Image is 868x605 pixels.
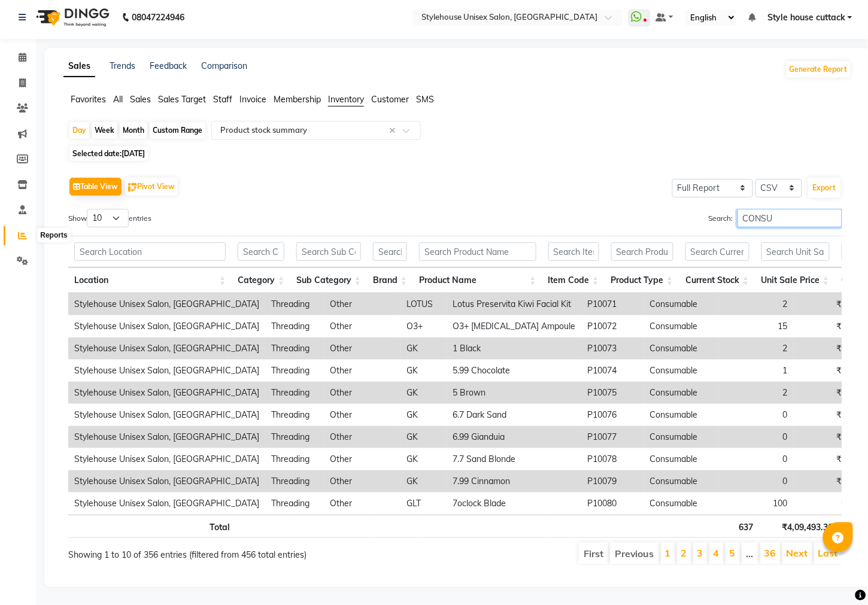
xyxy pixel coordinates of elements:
[718,492,794,515] td: 100
[644,360,718,382] td: Consumable
[373,242,407,261] input: Search Brand
[730,547,736,559] a: 5
[87,209,129,227] select: Showentries
[644,426,718,448] td: Consumable
[324,338,400,360] td: Other
[92,122,117,139] div: Week
[413,267,542,293] th: Product Name: activate to sort column ascending
[738,209,842,227] input: Search:
[419,242,536,261] input: Search Product Name
[265,426,324,448] td: Threading
[644,448,718,470] td: Consumable
[68,338,265,360] td: Stylehouse Unisex Salon, [GEOGRAPHIC_DATA]
[68,426,265,448] td: Stylehouse Unisex Salon, [GEOGRAPHIC_DATA]
[718,315,794,338] td: 15
[158,94,206,105] span: Sales Target
[685,242,749,261] input: Search Current Stock
[718,293,794,315] td: 2
[69,146,148,161] span: Selected date:
[644,404,718,426] td: Consumable
[548,242,599,261] input: Search Item Code
[581,382,644,404] td: P10075
[681,547,687,559] a: 2
[265,382,324,404] td: Threading
[68,515,236,538] th: Total
[68,267,232,293] th: Location: activate to sort column ascending
[68,448,265,470] td: Stylehouse Unisex Salon, [GEOGRAPHIC_DATA]
[581,293,644,315] td: P10071
[68,360,265,382] td: Stylehouse Unisex Salon, [GEOGRAPHIC_DATA]
[265,470,324,492] td: Threading
[447,492,581,515] td: 7oclock Blade
[400,360,447,382] td: GK
[718,426,794,448] td: 0
[447,293,581,315] td: Lotus Preservita Kiwi Facial Kit
[644,382,718,404] td: Consumable
[400,492,447,515] td: GLT
[68,315,265,338] td: Stylehouse Unisex Salon, [GEOGRAPHIC_DATA]
[324,492,400,515] td: Other
[125,178,178,196] button: Pivot View
[679,267,755,293] th: Current Stock: activate to sort column ascending
[265,360,324,382] td: Threading
[324,448,400,470] td: Other
[818,547,838,559] a: Last
[328,94,364,105] span: Inventory
[274,94,321,105] span: Membership
[324,382,400,404] td: Other
[644,315,718,338] td: Consumable
[400,448,447,470] td: GK
[400,338,447,360] td: GK
[767,11,845,24] span: Style house cuttack
[400,470,447,492] td: GK
[324,426,400,448] td: Other
[265,448,324,470] td: Threading
[232,267,290,293] th: Category: activate to sort column ascending
[389,124,399,137] span: Clear all
[581,470,644,492] td: P10079
[68,382,265,404] td: Stylehouse Unisex Salon, [GEOGRAPHIC_DATA]
[447,338,581,360] td: 1 Black
[581,448,644,470] td: P10078
[213,94,232,105] span: Staff
[68,470,265,492] td: Stylehouse Unisex Salon, [GEOGRAPHIC_DATA]
[581,338,644,360] td: P10073
[128,183,137,192] img: pivot.png
[400,293,447,315] td: LOTUS
[416,94,434,105] span: SMS
[68,404,265,426] td: Stylehouse Unisex Salon, [GEOGRAPHIC_DATA]
[684,515,760,538] th: 637
[447,315,581,338] td: O3+ [MEDICAL_DATA] Ampoule
[265,315,324,338] td: Threading
[581,426,644,448] td: P10077
[130,94,151,105] span: Sales
[68,209,151,227] label: Show entries
[265,492,324,515] td: Threading
[324,470,400,492] td: Other
[644,492,718,515] td: Consumable
[764,547,776,559] a: 36
[324,293,400,315] td: Other
[68,542,380,561] div: Showing 1 to 10 of 356 entries (filtered from 456 total entries)
[644,470,718,492] td: Consumable
[447,426,581,448] td: 6.99 Gianduia
[447,448,581,470] td: 7.7 Sand Blonde
[581,404,644,426] td: P10076
[68,293,265,315] td: Stylehouse Unisex Salon, [GEOGRAPHIC_DATA]
[665,547,671,559] a: 1
[324,315,400,338] td: Other
[400,382,447,404] td: GK
[71,94,106,105] span: Favorites
[122,149,145,158] span: [DATE]
[400,315,447,338] td: O3+
[447,360,581,382] td: 5.99 Chocolate
[296,242,361,261] input: Search Sub Category
[581,492,644,515] td: P10080
[447,404,581,426] td: 6.7 Dark Sand
[787,61,851,78] button: Generate Report
[265,404,324,426] td: Threading
[581,360,644,382] td: P10074
[113,94,123,105] span: All
[605,267,679,293] th: Product Type: activate to sort column ascending
[201,60,247,71] a: Comparison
